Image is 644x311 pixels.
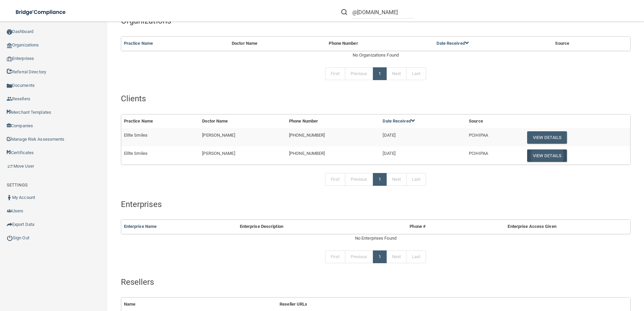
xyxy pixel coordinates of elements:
h4: Enterprises [121,200,631,209]
th: Enterprise Access Given [450,220,614,234]
a: Date Received [437,41,469,46]
img: bridge_compliance_login_screen.278c3ca4.svg [10,5,72,19]
th: Enterprise Description [237,220,385,234]
a: Next [386,173,407,186]
img: icon-users.e205127d.png [7,208,12,214]
img: ic_reseller.de258add.png [7,96,12,102]
span: [DATE] [383,151,395,156]
a: Enterprise Name [124,224,157,229]
a: Next [386,67,407,80]
div: No Organizations Found [121,51,631,59]
h4: Resellers [121,278,631,286]
a: 1 [373,173,387,186]
a: Previous [345,67,373,80]
span: [PERSON_NAME] [202,133,235,138]
span: PCIHIPAA [469,133,488,138]
a: First [325,173,345,186]
span: [PERSON_NAME] [202,151,235,156]
th: Practice Name [121,114,200,128]
span: Elilte Smiles [124,151,148,156]
th: Phone Number [286,114,380,128]
button: View Details [527,131,567,144]
th: Phone Number [326,37,434,50]
img: ic_dashboard_dark.d01f4a41.png [7,29,12,35]
th: Doctor Name [199,114,286,128]
span: [PHONE_NUMBER] [289,133,325,138]
a: 1 [373,67,387,80]
img: ic_power_dark.7ecde6b1.png [7,235,13,241]
img: ic-search.3b580494.png [341,9,347,15]
a: Date Received [383,118,415,124]
h4: Clients [121,94,631,103]
img: ic_user_dark.df1a06c3.png [7,195,12,200]
th: Doctor Name [229,37,326,50]
a: Previous [345,250,373,263]
img: organization-icon.f8decf85.png [7,43,12,48]
img: enterprise.0d942306.png [7,57,12,61]
a: 1 [373,250,387,263]
a: Practice Name [124,41,153,46]
h4: Organizations [121,16,631,25]
th: Source [466,114,522,128]
a: First [325,250,345,263]
span: Elilte Smiles [124,133,148,138]
a: Previous [345,173,373,186]
a: Last [406,250,426,263]
span: [DATE] [383,133,395,138]
a: First [325,67,345,80]
span: PCIHIPAA [469,151,488,156]
th: Source [552,37,613,50]
a: Last [406,67,426,80]
a: Last [406,173,426,186]
img: icon-export.b9366987.png [7,222,12,227]
img: briefcase.64adab9b.png [7,163,13,170]
th: Phone # [385,220,450,234]
div: No Enterprises Found [121,234,631,242]
a: Next [386,250,407,263]
button: View Details [527,149,567,162]
img: icon-documents.8dae5593.png [7,83,12,89]
label: SETTINGS [7,181,28,189]
input: Search [352,6,414,19]
span: [PHONE_NUMBER] [289,151,325,156]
